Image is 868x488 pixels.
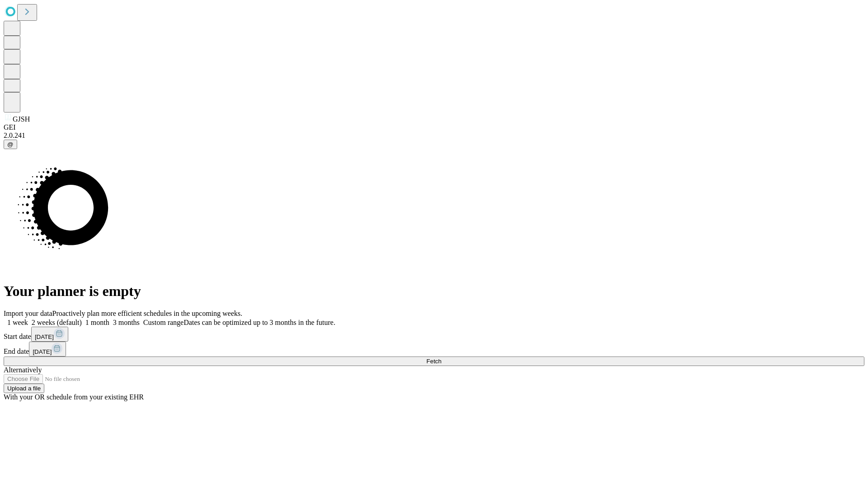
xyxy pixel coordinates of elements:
span: 1 week [7,319,28,326]
button: [DATE] [31,327,68,342]
div: 2.0.241 [4,131,864,140]
span: Alternatively [4,366,42,374]
span: With your OR schedule from your existing EHR [4,393,144,401]
button: [DATE] [29,342,66,357]
span: 2 weeks (default) [32,319,82,326]
span: Proactively plan more efficient schedules in the upcoming weeks. [52,310,242,317]
span: [DATE] [33,348,52,355]
span: 1 month [85,319,109,326]
div: End date [4,342,864,357]
span: [DATE] [35,333,54,340]
h1: Your planner is empty [4,283,864,300]
span: Import your data [4,310,52,317]
span: @ [7,141,14,148]
button: Fetch [4,357,864,366]
div: GEI [4,123,864,131]
span: Dates can be optimized up to 3 months in the future. [184,319,335,326]
span: GJSH [13,115,30,123]
span: 3 months [113,319,140,326]
div: Start date [4,327,864,342]
span: Fetch [426,358,441,365]
span: Custom range [143,319,184,326]
button: @ [4,140,17,149]
button: Upload a file [4,384,44,393]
